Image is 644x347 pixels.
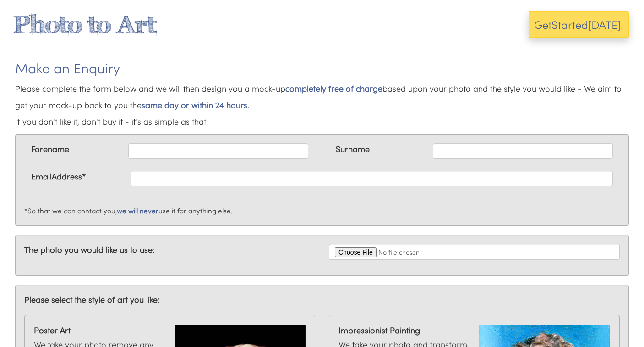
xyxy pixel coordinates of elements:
[24,244,154,255] strong: The photo you would like us to use:
[338,325,470,336] strong: Impressionist Painting
[24,206,233,215] small: *So that we can contact you, use it for anything else.
[31,171,86,183] label: EmailAddress*
[24,294,159,305] strong: Please select the style of art you like:
[575,17,588,32] span: ed
[34,325,165,336] strong: Poster Art
[142,99,249,110] em: same day or within 24 hours.
[285,83,382,94] em: completely free of charge
[15,60,629,76] h3: Make an Enquiry
[15,80,629,130] p: Please complete the form below and we will then design you a mock-up based upon your photo and th...
[13,10,157,38] a: Photo to Art
[336,143,370,155] label: Surname
[529,11,629,38] button: GetStarted[DATE]!
[117,206,158,215] em: we will never
[534,17,551,32] span: Get
[31,143,69,155] label: Forename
